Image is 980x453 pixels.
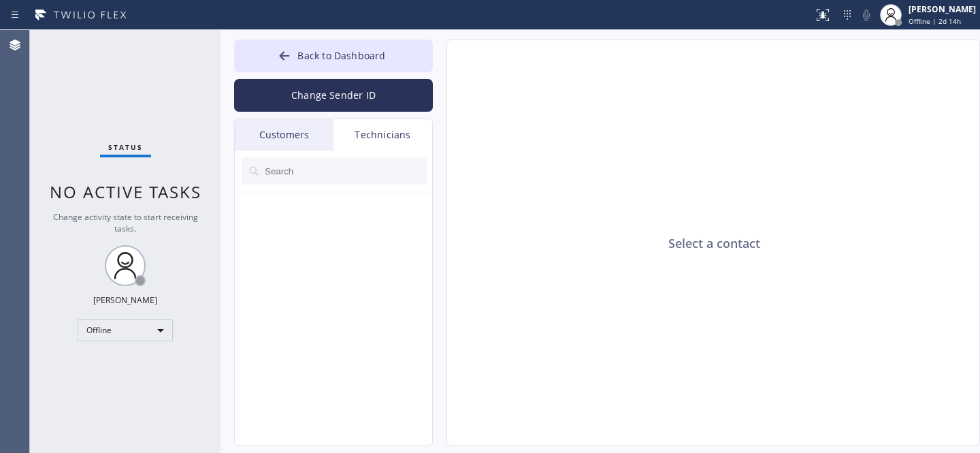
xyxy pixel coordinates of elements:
span: No active tasks [50,181,201,203]
div: [PERSON_NAME] [93,294,157,306]
div: Offline [78,319,173,341]
button: Change Sender ID [234,79,433,112]
div: Technicians [333,119,432,151]
button: Mute [857,5,876,25]
span: Status [108,142,143,152]
div: [PERSON_NAME] [909,3,976,15]
span: Change activity state to start receiving tasks. [53,211,198,234]
span: Back to Dashboard [297,49,385,62]
div: Customers [235,119,333,151]
button: Back to Dashboard [234,40,433,72]
input: Search [263,157,427,185]
span: Offline | 2d 14h [909,16,961,26]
